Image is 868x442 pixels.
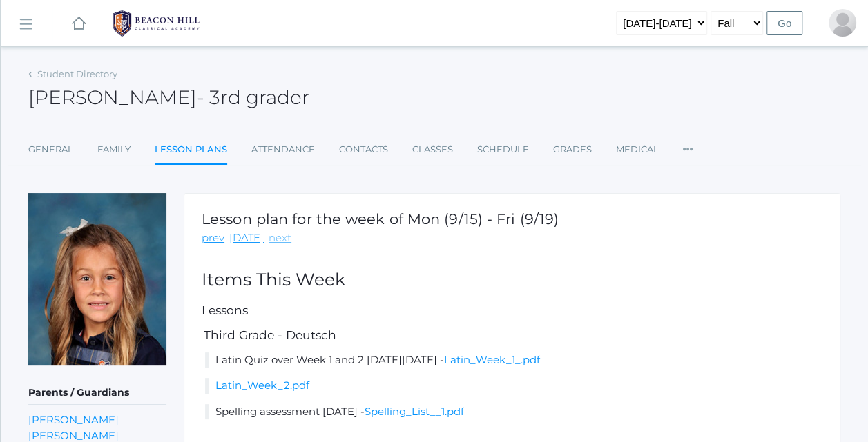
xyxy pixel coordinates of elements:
a: Family [97,136,131,163]
a: Spelling_List__1.pdf [365,405,464,418]
img: BHCALogos-05-308ed15e86a5a0abce9b8dd61676a3503ac9727e845dece92d48e8588c001991.png [104,6,208,41]
h2: Items This Week [202,270,822,290]
h5: Parents / Guardians [28,381,166,405]
a: Attendance [251,136,315,163]
h1: Lesson plan for the week of Mon (9/15) - Fri (9/19) [202,211,559,227]
div: Ashley Scrudato [829,9,856,37]
a: Contacts [339,136,388,163]
a: Classes [412,136,453,163]
a: [DATE] [229,230,264,246]
a: Latin_Week_2.pdf [215,379,309,392]
h2: [PERSON_NAME] [28,87,309,108]
a: Student Directory [37,68,117,79]
h5: Lessons [202,304,822,317]
li: Spelling assessment [DATE] - [205,404,822,420]
a: General [28,136,73,163]
h5: Third Grade - Deutsch [202,329,822,342]
a: Grades [553,136,592,163]
span: - 3rd grader [197,86,309,109]
a: Lesson Plans [155,136,227,165]
a: Medical [616,136,659,163]
a: Schedule [477,136,529,163]
img: Isabella Scrudato [28,193,166,365]
li: Latin Quiz over Week 1 and 2 [DATE][DATE] - [205,352,822,368]
a: [PERSON_NAME] [28,412,119,428]
a: prev [202,230,224,246]
a: next [269,230,291,246]
a: Latin_Week_1_.pdf [444,353,540,366]
input: Go [766,11,802,35]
